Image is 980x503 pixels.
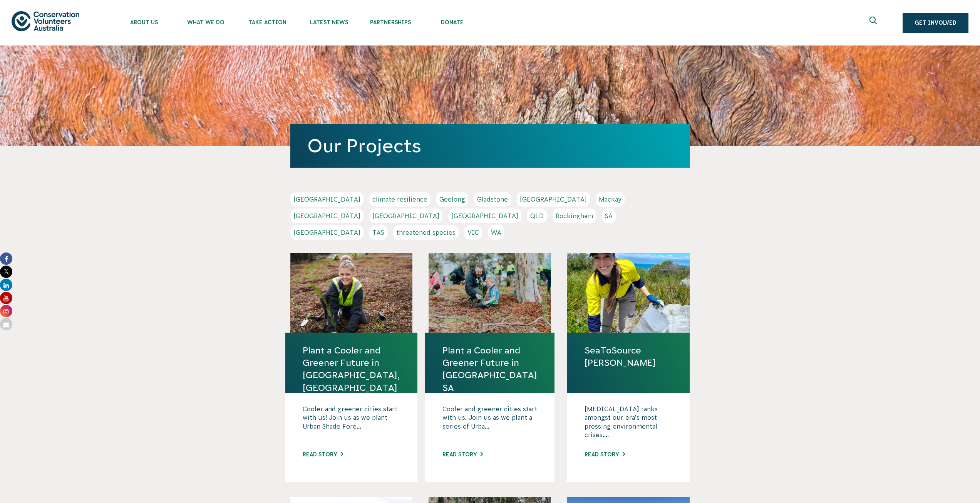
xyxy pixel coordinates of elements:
[596,192,625,207] a: Mackay
[175,19,236,25] span: What We Do
[553,209,596,223] a: Rockingham
[303,405,400,443] p: Cooler and greener cities start with us! Join us as we plant Urban Shade Fore...
[303,344,400,394] a: Plant a Cooler and Greener Future in [GEOGRAPHIC_DATA], [GEOGRAPHIC_DATA]
[236,19,298,25] span: Take Action
[585,344,672,369] a: SeaToSource [PERSON_NAME]
[369,225,387,240] a: TAS
[290,225,364,240] a: [GEOGRAPHIC_DATA]
[369,209,442,223] a: [GEOGRAPHIC_DATA]
[421,19,483,25] span: Donate
[585,405,672,443] p: [MEDICAL_DATA] ranks amongst our era’s most pressing environmental crises....
[290,209,364,223] a: [GEOGRAPHIC_DATA]
[12,11,79,31] img: logo.svg
[474,192,511,207] a: Gladstone
[442,451,483,458] a: Read story
[869,17,879,29] span: Expand search box
[602,209,616,223] a: SA
[448,209,521,223] a: [GEOGRAPHIC_DATA]
[527,209,547,223] a: QLD
[298,19,360,25] span: Latest News
[393,225,459,240] a: threatened species
[436,192,468,207] a: Geelong
[865,13,883,32] button: Expand search box Close search box
[442,344,537,394] a: Plant a Cooler and Greener Future in [GEOGRAPHIC_DATA] SA
[517,192,590,207] a: [GEOGRAPHIC_DATA]
[290,192,364,207] a: [GEOGRAPHIC_DATA]
[113,19,175,25] span: About Us
[307,135,421,156] a: Our Projects
[464,225,482,240] a: VIC
[903,13,968,33] a: Get Involved
[360,19,421,25] span: Partnerships
[442,405,537,443] p: Cooler and greener cities start with us! Join us as we plant a series of Urba...
[488,225,504,240] a: WA
[303,451,343,458] a: Read story
[369,192,431,207] a: climate resilience
[585,451,625,458] a: Read story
